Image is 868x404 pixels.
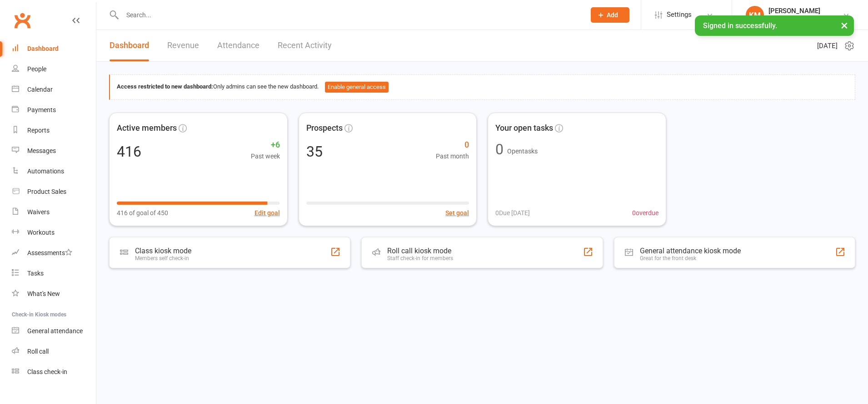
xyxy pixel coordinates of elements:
[507,148,538,155] span: Open tasks
[117,144,141,159] div: 416
[12,120,96,141] a: Reports
[12,284,96,304] a: What's New
[632,208,658,218] span: 0 overdue
[12,321,96,341] a: General attendance kiosk mode
[27,208,50,216] div: Waivers
[27,127,50,134] div: Reports
[251,151,280,161] span: Past week
[27,106,56,113] div: Payments
[27,147,56,154] div: Messages
[27,348,49,355] div: Roll call
[135,246,191,255] div: Class kiosk mode
[117,83,213,90] strong: Access restricted to new dashboard:
[251,138,280,152] span: +6
[445,208,469,218] button: Set goal
[836,15,853,35] button: ×
[278,30,332,61] a: Recent Activity
[27,65,46,73] div: People
[117,208,168,218] span: 416 of goal of 450
[27,229,55,236] div: Workouts
[12,182,96,202] a: Product Sales
[12,243,96,263] a: Assessments
[703,21,777,30] span: Signed in successfully.
[27,290,60,297] div: What's New
[27,168,64,175] div: Automations
[27,45,59,52] div: Dashboard
[120,9,579,21] input: Search...
[167,30,199,61] a: Revenue
[27,188,66,195] div: Product Sales
[607,11,618,19] span: Add
[12,202,96,222] a: Waivers
[135,255,191,261] div: Members self check-in
[217,30,259,61] a: Attendance
[667,5,692,25] span: Settings
[387,255,453,261] div: Staff check-in for members
[12,100,96,120] a: Payments
[27,327,83,335] div: General attendance
[495,142,504,157] div: 0
[591,7,629,23] button: Add
[817,40,838,51] span: [DATE]
[306,144,323,159] div: 35
[27,249,72,256] div: Assessments
[640,255,741,261] div: Great for the front desk
[306,122,343,135] span: Prospects
[12,141,96,161] a: Messages
[12,59,96,79] a: People
[12,39,96,59] a: Dashboard
[495,208,530,218] span: 0 Due [DATE]
[768,7,820,15] div: [PERSON_NAME]
[436,151,469,161] span: Past month
[12,222,96,243] a: Workouts
[27,270,44,277] div: Tasks
[436,138,469,152] span: 0
[495,122,553,135] span: Your open tasks
[325,82,389,93] button: Enable general access
[254,208,280,218] button: Edit goal
[27,368,67,375] div: Class check-in
[11,9,34,32] a: Clubworx
[387,246,453,255] div: Roll call kiosk mode
[12,263,96,284] a: Tasks
[12,341,96,362] a: Roll call
[12,79,96,100] a: Calendar
[27,86,53,93] div: Calendar
[640,246,741,255] div: General attendance kiosk mode
[746,6,764,24] div: KM
[117,82,848,93] div: Only admins can see the new dashboard.
[117,122,177,135] span: Active members
[12,362,96,382] a: Class kiosk mode
[768,15,820,23] div: Terang Fitness
[12,161,96,182] a: Automations
[110,30,149,61] a: Dashboard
